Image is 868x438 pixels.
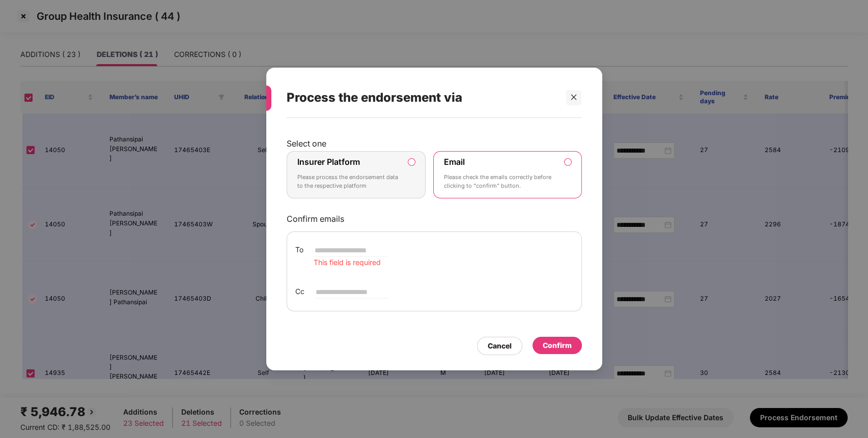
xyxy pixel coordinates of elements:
label: Insurer Platform [297,157,360,167]
span: This field is required [314,258,381,267]
div: Confirm [543,340,572,351]
span: Cc [295,286,304,297]
p: Please check the emails correctly before clicking to “confirm” button. [444,173,556,191]
p: Confirm emails [287,214,582,224]
input: EmailPlease check the emails correctly before clicking to “confirm” button. [565,159,571,165]
input: Insurer PlatformPlease process the endorsement data to the respective platform [408,159,415,165]
div: Cancel [488,340,512,352]
div: Process the endorsement via [287,78,557,118]
span: close [570,94,577,101]
p: Select one [287,138,582,149]
span: To [295,244,303,255]
label: Email [444,157,465,167]
p: Please process the endorsement data to the respective platform [297,173,401,191]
